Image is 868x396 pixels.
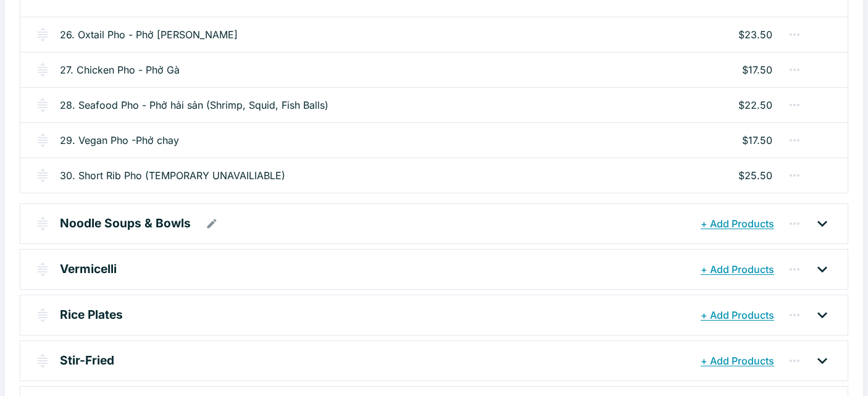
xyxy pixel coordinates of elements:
[35,133,50,148] img: drag-handle.svg
[35,262,50,277] img: drag-handle.svg
[742,62,772,77] p: $17.50
[60,133,179,148] a: 29. Vegan Pho -Phở chay
[20,250,848,289] div: Vermicelli+ Add Products
[738,168,772,183] p: $25.50
[20,341,848,381] div: Stir-Fried+ Add Products
[742,133,772,148] p: $17.50
[20,295,848,335] div: Rice Plates+ Add Products
[35,27,50,42] img: drag-handle.svg
[738,98,772,112] p: $22.50
[698,304,777,326] button: + Add Products
[698,213,777,235] button: + Add Products
[60,27,238,42] a: 26. Oxtail Pho - Phở [PERSON_NAME]
[35,353,50,368] img: drag-handle.svg
[738,27,772,42] p: $23.50
[60,260,117,278] p: Vermicelli
[60,214,191,232] p: Noodle Soups & Bowls
[60,168,285,183] a: 30. Short Rib Pho (TEMPORARY UNAVAILIABLE)
[60,98,328,112] a: 28. Seafood Pho - Phở hải sản (Shrimp, Squid, Fish Balls)
[60,352,114,369] p: Stir-Fried
[698,258,777,280] button: + Add Products
[698,350,777,372] button: + Add Products
[20,204,848,243] div: Noodle Soups & Bowls+ Add Products
[35,168,50,183] img: drag-handle.svg
[60,62,180,77] a: 27. Chicken Pho - Phở Gà
[60,306,123,324] p: Rice Plates
[35,216,50,231] img: drag-handle.svg
[35,98,50,112] img: drag-handle.svg
[35,62,50,77] img: drag-handle.svg
[35,308,50,322] img: drag-handle.svg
